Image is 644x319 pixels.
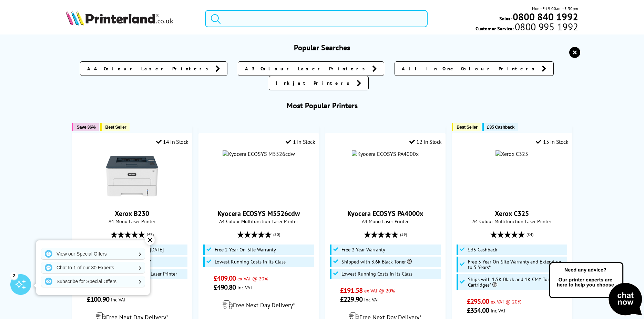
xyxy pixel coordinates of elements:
[476,23,578,32] span: Customer Service:
[468,247,497,252] span: £35 Cashback
[341,259,412,265] span: Shipped with 3.6k Black Toner
[202,295,315,315] div: modal_delivery
[491,298,521,305] span: ex VAT @ 20%
[495,150,528,157] img: Xerox C325
[115,209,149,218] a: Xerox B230
[106,150,158,202] img: Xerox B230
[66,10,196,27] a: Printerland Logo
[273,228,280,241] span: (80)
[364,287,395,294] span: ex VAT @ 20%
[512,13,578,20] a: 0800 840 1992
[237,284,253,291] span: inc VAT
[395,61,554,76] a: All In One Colour Printers
[329,218,442,225] span: A4 Mono Laser Printer
[286,138,315,145] div: 1 In Stock
[111,296,126,303] span: inc VAT
[66,101,579,110] h3: Most Popular Printers
[452,123,481,131] button: Best Seller
[76,124,95,130] span: Save 36%
[548,261,644,318] img: Open Live Chat window
[41,248,145,259] a: View our Special Offers
[347,209,423,218] a: Kyocera ECOSYS PA4000x
[202,218,315,225] span: A4 Colour Multifunction Laser Printer
[87,295,109,304] span: £100.90
[147,228,154,241] span: (48)
[217,209,300,218] a: Kyocera ECOSYS M5526cdw
[402,65,538,72] span: All In One Colour Printers
[487,124,514,130] span: £35 Cashback
[100,123,130,131] button: Best Seller
[341,271,412,277] span: Lowest Running Costs in its Class
[106,197,158,203] a: Xerox B230
[41,262,145,273] a: Chat to 1 of our 30 Experts
[340,295,362,304] span: £229.90
[340,286,362,295] span: £191.58
[457,124,478,130] span: Best Seller
[80,61,227,76] a: A4 Colour Laser Printers
[237,275,268,282] span: ex VAT @ 20%
[205,10,428,27] input: Search product or brand
[532,5,578,12] span: Mon - Fri 9:00am - 5:30pm
[10,272,18,279] div: 2
[513,10,578,23] b: 0800 840 1992
[341,247,385,252] span: Free 2 Year Warranty
[527,228,533,241] span: (84)
[215,259,286,265] span: Lowest Running Costs in its Class
[495,209,529,218] a: Xerox C325
[456,218,569,225] span: A4 Colour Multifunction Laser Printer
[214,274,236,283] span: £409.00
[156,138,188,145] div: 14 In Stock
[105,124,126,130] span: Best Seller
[66,10,173,26] img: Printerland Logo
[87,65,212,72] span: A4 Colour Laser Printers
[536,138,568,145] div: 15 In Stock
[245,65,369,72] span: A3 Colour Laser Printers
[409,138,442,145] div: 12 In Stock
[75,218,188,225] span: A4 Mono Laser Printer
[352,150,419,157] img: Kyocera ECOSYS PA4000x
[468,277,565,288] span: Ships with 1.5K Black and 1K CMY Toner Cartridges*
[276,80,353,87] span: Inkjet Printers
[514,23,578,30] span: 0800 995 1992
[482,123,518,131] button: £35 Cashback
[145,235,155,245] div: ✕
[214,283,236,292] span: £490.80
[215,247,276,252] span: Free 2 Year On-Site Warranty
[491,307,506,314] span: inc VAT
[269,76,369,90] a: Inkjet Printers
[238,61,384,76] a: A3 Colour Laser Printers
[468,259,565,270] span: Free 3 Year On-Site Warranty and Extend up to 5 Years*
[499,15,512,22] span: Sales:
[364,296,379,303] span: inc VAT
[41,276,145,287] a: Subscribe for Special Offers
[467,306,489,315] span: £354.00
[223,150,295,157] img: Kyocera ECOSYS M5526cdw
[467,297,489,306] span: £295.00
[400,228,407,241] span: (19)
[66,43,579,52] h3: Popular Searches
[72,123,99,131] button: Save 36%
